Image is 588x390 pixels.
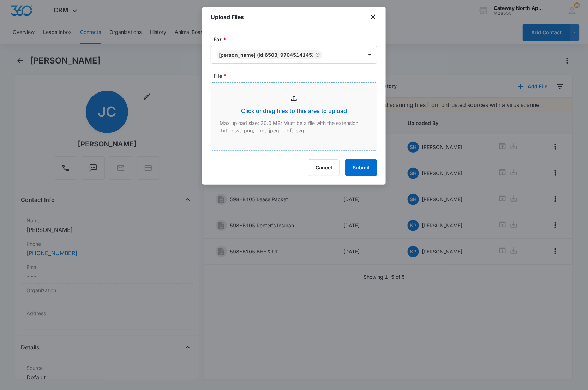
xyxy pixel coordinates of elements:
[314,52,320,57] div: Remove Jailene C. Villalobos (ID:6503; 9704514145)
[345,159,377,176] button: Submit
[214,72,380,79] label: File
[211,13,244,21] h1: Upload Files
[219,52,314,58] div: [PERSON_NAME] (ID:6503; 9704514145)
[369,13,377,21] button: close
[308,159,340,176] button: Cancel
[214,36,380,43] label: For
